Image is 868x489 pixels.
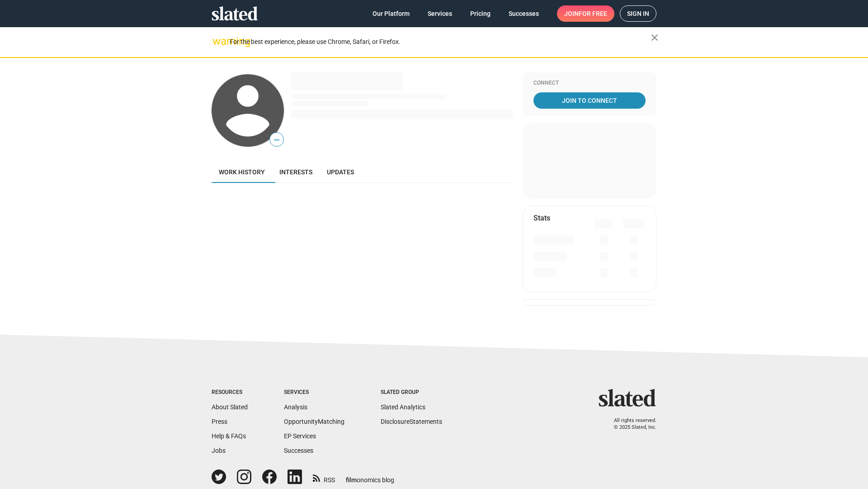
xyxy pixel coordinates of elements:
span: Work history [219,168,265,176]
div: For the best experience, please use Chrome, Safari, or Firefox. [230,36,651,48]
span: for free [579,5,607,22]
a: OpportunityMatching [284,418,344,425]
a: Services [420,5,459,22]
a: Our Platform [365,5,417,22]
p: All rights reserved. © 2025 Slated, Inc. [604,417,656,431]
span: Join [564,5,607,22]
a: EP Services [284,432,316,440]
mat-icon: close [649,32,660,43]
a: Pricing [463,5,498,22]
a: Successes [501,5,546,22]
span: Sign in [627,6,649,21]
mat-icon: warning [212,36,223,47]
div: Services [284,389,344,396]
span: Pricing [470,5,491,22]
a: Join To Connect [533,92,646,109]
span: Our Platform [373,5,410,22]
a: About Slated [212,403,248,411]
a: Updates [320,161,361,183]
span: — [270,134,283,146]
a: Joinfor free [557,5,614,22]
a: Successes [284,447,313,454]
a: Analysis [284,403,307,411]
a: Jobs [212,447,226,454]
span: Updates [327,168,354,176]
a: Press [212,418,227,425]
a: Interests [272,161,320,183]
a: Slated Analytics [381,403,425,411]
a: Work history [212,161,272,183]
span: Interests [279,168,312,176]
a: DisclosureStatements [381,418,442,425]
a: Sign in [620,5,656,22]
span: Services [428,5,452,22]
div: Connect [533,80,646,87]
span: Join To Connect [535,92,644,109]
span: Successes [509,5,539,22]
a: filmonomics blog [346,469,394,484]
a: Help & FAQs [212,432,246,440]
div: Slated Group [381,389,442,396]
div: Resources [212,389,248,396]
mat-card-title: Stats [533,213,550,223]
a: RSS [313,470,335,484]
span: film [346,476,357,484]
